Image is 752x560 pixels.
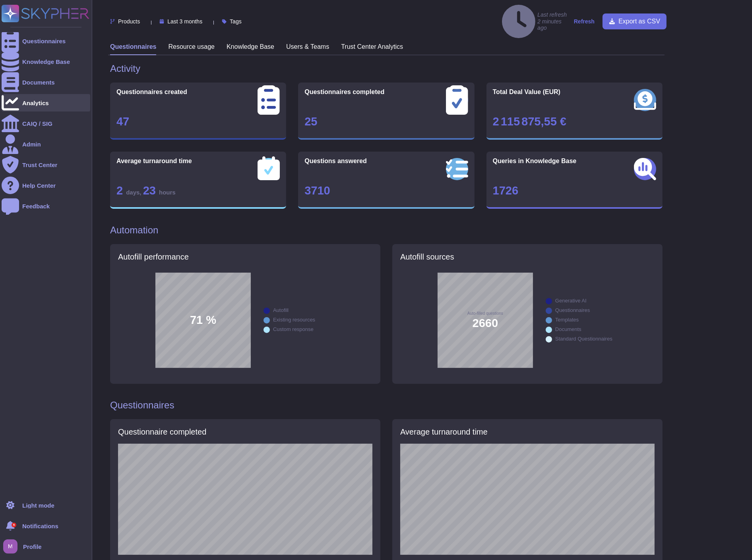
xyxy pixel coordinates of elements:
[227,43,274,50] h3: Knowledge Base
[467,312,503,316] span: Auto-filled questions
[555,336,612,341] div: Standard Questionnaires
[116,116,280,127] div: 47
[304,89,384,95] span: Questionnaires completed
[118,252,372,262] h5: Autofill performance
[273,327,314,332] div: Custom response
[126,189,143,196] span: days ,
[2,177,90,194] a: Help Center
[22,59,70,65] div: Knowledge Base
[110,43,156,50] h3: Questionnaires
[502,5,570,38] h4: Last refresh 2 minutes ago
[22,162,57,168] div: Trust Center
[22,203,50,209] div: Feedback
[555,317,579,322] div: Templates
[22,38,66,44] div: Questionnaires
[2,538,23,555] button: user
[493,185,656,196] div: 1726
[118,427,206,437] h5: Questionnaire completed
[2,115,90,132] a: CAIQ / SIG
[493,89,560,95] span: Total Deal Value (EUR)
[168,43,215,50] h3: Resource usage
[190,314,216,326] span: 71 %
[555,308,590,313] div: Questionnaires
[341,43,403,50] h3: Trust Center Analytics
[574,18,595,25] strong: Refresh
[603,13,667,29] button: Export as CSV
[167,19,202,24] span: Last 3 months
[2,135,90,153] a: Admin
[473,318,498,329] span: 2660
[159,189,176,196] span: hours
[2,53,90,70] a: Knowledge Base
[273,308,289,313] div: Autofill
[555,327,581,332] div: Documents
[116,158,192,164] span: Average turnaround time
[230,19,242,24] span: Tags
[618,18,660,25] span: Export as CSV
[22,502,54,508] div: Light mode
[286,43,329,50] h3: Users & Teams
[493,116,656,127] div: 2 115 875,55 €
[304,185,468,196] div: 3710
[22,100,49,106] div: Analytics
[273,317,315,322] div: Existing resources
[400,427,488,437] h5: Average turnaround time
[2,32,90,50] a: Questionnaires
[118,19,140,24] span: Products
[2,156,90,173] a: Trust Center
[22,121,52,127] div: CAIQ / SIG
[22,79,55,85] div: Documents
[116,184,176,197] span: 2 23
[2,197,90,215] a: Feedback
[2,94,90,112] a: Analytics
[22,523,58,529] span: Notifications
[110,225,663,236] h1: Automation
[110,63,663,75] h1: Activity
[110,400,174,411] h1: Questionnaires
[116,89,187,95] span: Questionnaires created
[22,183,56,189] div: Help Center
[2,73,90,91] a: Documents
[493,158,577,164] span: Queries in Knowledge Base
[555,298,587,303] div: Generative AI
[400,252,655,262] h5: Autofill sources
[304,116,468,127] div: 25
[3,539,17,554] img: user
[23,544,42,550] span: Profile
[22,141,41,147] div: Admin
[12,523,16,527] div: 5
[304,158,367,164] span: Questions answered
